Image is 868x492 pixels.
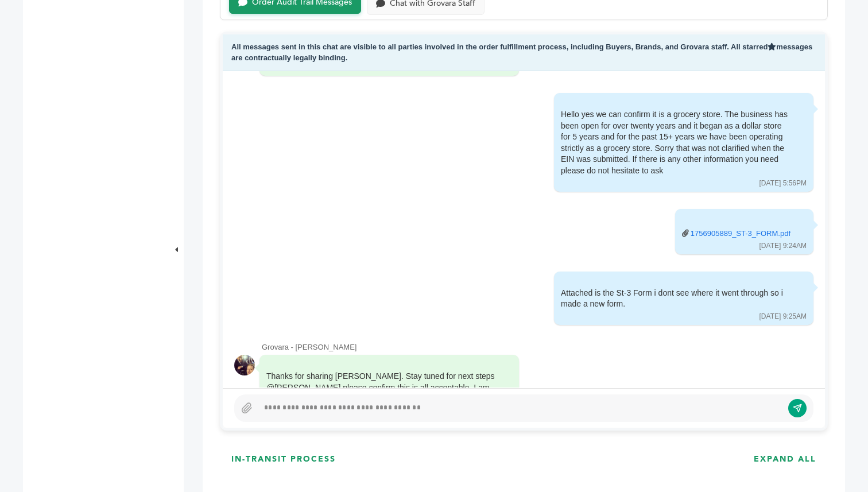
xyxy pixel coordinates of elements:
[561,288,790,310] div: Attached is the St-3 Form i dont see where it went through so i made a new form.
[266,371,496,483] div: Thanks for sharing [PERSON_NAME]. Stay tuned for next steps @[PERSON_NAME] please confirm this is...
[223,34,825,71] div: All messages sent in this chat are visible to all parties involved in the order fulfillment proce...
[759,179,807,188] div: [DATE] 5:56PM
[231,454,336,465] h3: IN-TRANSIT PROCESS
[754,454,816,465] h3: EXPAND ALL
[262,342,813,352] div: Grovara - [PERSON_NAME]
[759,241,807,251] div: [DATE] 9:24AM
[561,109,790,177] div: Hello yes we can confirm it is a grocery store. The business has been open for over twenty years ...
[759,312,807,321] div: [DATE] 9:25AM
[691,228,790,239] a: 1756905889_ST-3_FORM.pdf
